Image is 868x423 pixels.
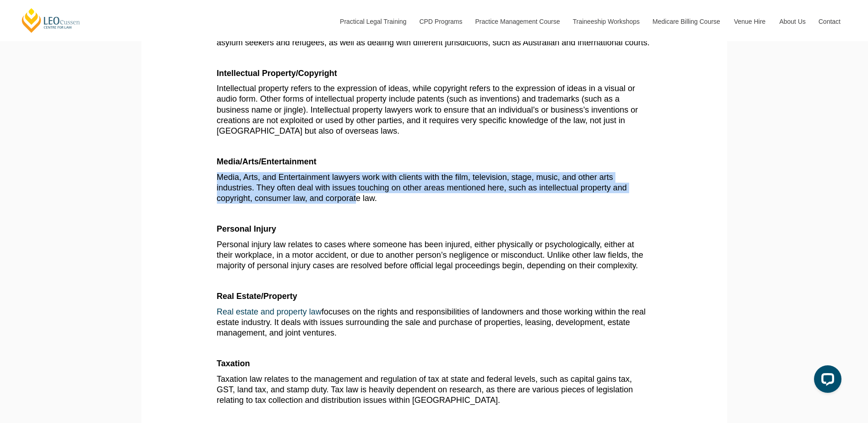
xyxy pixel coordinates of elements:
a: CPD Programs [412,2,468,41]
span: Intellectual property refers to the expression of ideas, while copyright refers to the expression... [217,84,638,136]
span: focuses on the rights and responsibilities of landowners and those working within the real estate... [217,307,646,338]
a: Practical Legal Training [333,2,413,41]
b: Media/Arts/Entertainment [217,157,317,166]
b: Personal Injury [217,224,276,233]
a: Contact [812,2,847,41]
span: Personal injury law relates to cases where someone has been injured, either physically or psychol... [217,240,643,271]
b: Real Estate/Property [217,292,297,301]
span: Taxation law relates to the management and regulation of tax at state and federal levels, such as... [217,374,633,405]
iframe: LiveChat chat widget [807,362,845,400]
b: Taxation [217,359,250,368]
span: Human rights lawyers work to protect the rights of individuals, ensuring they are not discriminat... [217,16,650,47]
span: Media, Arts, and Entertainment lawyers work with clients with the film, television, stage, music,... [217,173,627,203]
a: Real estate and property law [217,307,322,316]
a: About Us [772,2,812,41]
b: Intellectual Property/Copyright [217,69,337,78]
a: Medicare Billing Course [646,2,727,41]
a: [PERSON_NAME] Centre for Law [21,7,81,33]
a: Practice Management Course [469,2,566,41]
a: Traineeship Workshops [566,2,646,41]
a: Venue Hire [727,2,772,41]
